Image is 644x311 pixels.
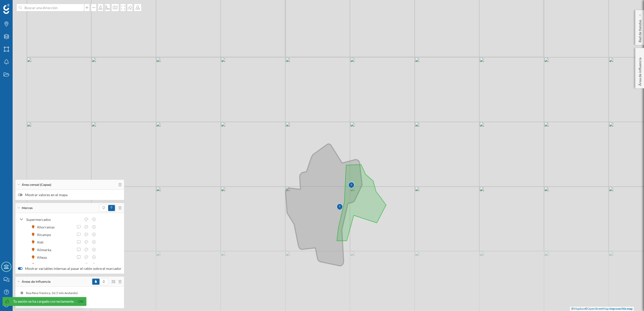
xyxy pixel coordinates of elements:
div: Aldi [37,240,46,245]
span: Área censal (Capas) [22,183,51,187]
div: Alimerka [37,247,54,252]
a: Mapbox [574,307,585,310]
a: Improve this map [609,307,633,310]
p: Área de influencia [637,56,642,86]
div: Alcampo [37,232,54,237]
div: Ahorramas [37,224,57,230]
span: Áreas de influencia [22,279,51,284]
div: Tu sesión se ha cargado correctamente. [13,299,75,304]
div: © © [570,307,634,311]
img: Marker [348,180,354,191]
a: OpenStreetMap [587,307,609,310]
div: Alteza [37,255,50,260]
span: Marcas [22,206,33,210]
span: Soporte [10,4,28,8]
div: Rúa Pena Trevinca, 26 (7 min Andando) [26,291,80,296]
p: Red de tiendas [637,18,642,42]
label: Mostrar variables internas al pasar el ratón sobre el marcador [18,266,122,271]
img: Geoblink Logo [3,4,10,14]
div: Ametller Origen [37,262,65,268]
div: Supermercados [26,217,81,222]
label: Mostrar valores en el mapa [18,192,122,197]
a: Ok [77,299,85,304]
img: Marker [337,202,343,212]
